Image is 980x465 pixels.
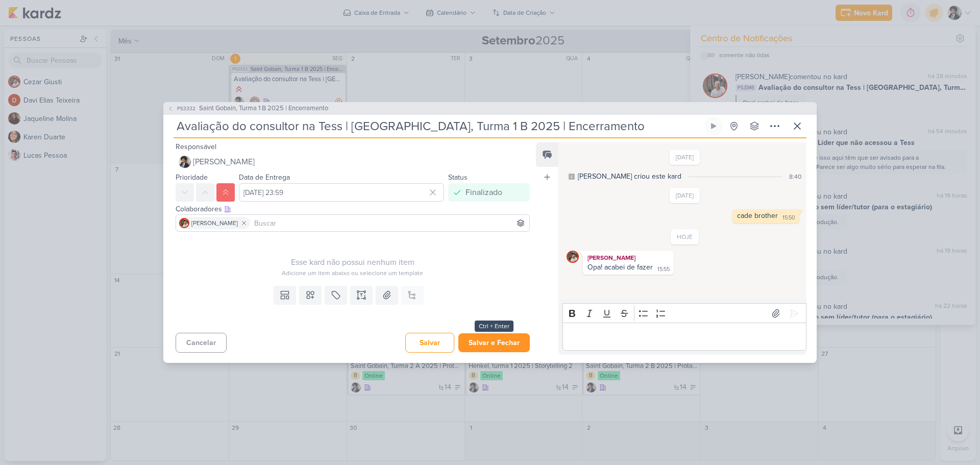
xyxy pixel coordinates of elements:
[179,218,189,228] img: Cezar Giusti
[475,321,513,332] div: Ctrl + Enter
[252,217,527,229] input: Buscar
[465,186,502,199] div: Finalizado
[179,156,191,168] img: Pedro Luahn Simões
[176,256,530,268] div: Esse kard não possui nenhum item
[191,218,238,228] span: [PERSON_NAME]
[567,251,579,263] img: Cezar Giusti
[709,122,718,130] div: Ligar relógio
[405,333,454,353] button: Salvar
[239,183,444,202] input: Select a date
[585,253,672,263] div: [PERSON_NAME]
[176,142,216,151] label: Responsável
[176,153,530,171] button: [PERSON_NAME]
[782,214,795,222] div: 15:50
[562,323,806,351] div: Editor editing area: main
[176,268,530,278] div: Adicione um item abaixo ou selecione um template
[448,183,530,202] button: Finalizado
[193,156,255,168] span: [PERSON_NAME]
[199,104,328,114] span: Saint Gobain, Turma 1 B 2025 | Encerramento
[239,173,290,182] label: Data de Entrega
[174,117,702,135] input: Kard Sem Título
[176,105,197,112] span: PS3332
[448,173,468,182] label: Status
[176,173,208,182] label: Prioridade
[176,204,530,214] div: Colaboradores
[789,172,801,181] div: 8:40
[167,104,328,114] button: PS3332 Saint Gobain, Turma 1 B 2025 | Encerramento
[578,171,681,182] div: [PERSON_NAME] criou este kard
[176,333,227,353] button: Cancelar
[562,303,806,323] div: Editor toolbar
[737,211,778,220] div: cade brother
[458,333,530,352] button: Salvar e Fechar
[587,263,653,272] div: Opa! acabei de fazer
[657,265,670,274] div: 15:55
